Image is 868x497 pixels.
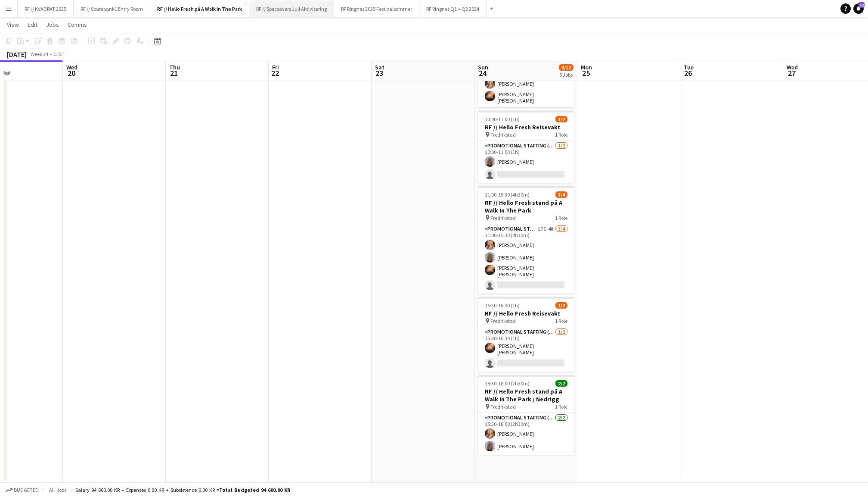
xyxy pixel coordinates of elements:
app-card-role: Promotional Staffing (Promotional Staff)17I4A3/411:00-15:30 (4h30m)[PERSON_NAME][PERSON_NAME][PER... [478,224,574,294]
span: 26 [682,68,694,78]
app-job-card: 15:30-18:00 (2h30m)2/2RF // Hello Fresh stand på A Walk In The Park / Nedrigg Fredrikstad1 RolePr... [478,375,574,455]
app-job-card: 15:30-16:30 (1h)1/2RF // Hello Fresh Reisevakt Fredrikstad1 RolePromotional Staffing (Promotional... [478,297,574,372]
div: 5 Jobs [559,72,573,78]
span: Sat [375,63,384,71]
span: All jobs [47,487,68,493]
button: RF Ringnes Q1 + Q2 2024 [419,0,487,17]
a: Jobs [43,19,62,30]
button: RF // Specsavers Juli Aktivisering [249,0,334,17]
span: 9/12 [559,64,573,71]
a: Comms [64,19,90,30]
button: RF // Hello Fresh på A Walk In The Park [150,0,249,17]
span: 20 [65,68,77,78]
button: Budgeted [4,485,40,495]
a: Edit [24,19,41,30]
span: 21 [168,68,180,78]
div: Salary 94 600.00 KR + Expenses 0.00 KR + Subsistence 0.00 KR = [75,487,290,493]
span: 1/2 [555,116,567,122]
span: 32 [859,2,865,8]
span: 24 [477,68,488,78]
span: Thu [169,63,180,71]
app-card-role: Promotional Staffing (Promotional Staff)2/208:00-11:00 (3h)[PERSON_NAME][PERSON_NAME] [PERSON_NAME] [478,63,574,107]
span: 3/4 [555,191,567,198]
span: Fredrikstad [490,318,516,324]
span: 10:00-11:00 (1h) [485,116,520,122]
a: 32 [853,3,864,14]
span: Wed [787,63,798,71]
app-card-role: Promotional Staffing (Promotional Staff)1/210:00-11:00 (1h)[PERSON_NAME] [478,141,574,183]
span: 1 Role [555,131,567,138]
app-job-card: 11:00-15:30 (4h30m)3/4RF // Hello Fresh stand på A Walk In The Park Fredrikstad1 RolePromotional ... [478,186,574,294]
span: 1/2 [555,302,567,309]
app-card-role: Promotional Staffing (Promotional Staff)1/215:30-16:30 (1h)[PERSON_NAME] [PERSON_NAME] [478,327,574,372]
h3: RF // Hello Fresh stand på A Walk In The Park [478,199,574,214]
span: 1 Role [555,403,567,410]
span: 25 [580,68,592,78]
span: 27 [785,68,798,78]
span: 1 Role [555,318,567,324]
span: View [7,21,19,28]
span: Fredrikstad [490,403,516,410]
span: Week 34 [28,51,50,57]
app-job-card: 10:00-11:00 (1h)1/2RF // Hello Fresh Reisevakt Fredrikstad1 RolePromotional Staffing (Promotional... [478,111,574,183]
span: Tue [684,63,694,71]
span: Comms [68,21,87,28]
h3: RF // Hello Fresh stand på A Walk In The Park / Nedrigg [478,388,574,403]
button: RF // Sparebank1 Entry Room [74,0,150,17]
span: 15:30-18:00 (2h30m) [485,380,530,387]
a: View [3,19,22,30]
div: [DATE] [7,50,27,59]
span: Mon [581,63,592,71]
span: 15:30-16:30 (1h) [485,302,520,309]
span: 22 [271,68,279,78]
span: Fri [272,63,279,71]
span: 2/2 [555,380,567,387]
span: Budgeted [14,487,39,493]
button: RF // KVADRAT 2025 [18,0,74,17]
h3: RF // Hello Fresh Reisevakt [478,309,574,317]
span: Fredrikstad [490,215,516,221]
span: 11:00-15:30 (4h30m) [485,191,530,198]
span: 23 [374,68,384,78]
span: Total Budgeted 94 600.00 KR [219,487,290,493]
div: CEST [53,51,65,57]
span: Edit [28,21,37,28]
span: Jobs [46,21,59,28]
span: Sun [478,63,488,71]
span: 1 Role [555,215,567,221]
app-card-role: Promotional Staffing (Promotional Staff)2/215:30-18:00 (2h30m)[PERSON_NAME][PERSON_NAME] [478,413,574,455]
h3: RF // Hello Fresh Reisevakt [478,123,574,131]
span: Fredrikstad [490,131,516,138]
span: Wed [66,63,77,71]
button: RF Ringnes 2025 Festivalsommer [334,0,419,17]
